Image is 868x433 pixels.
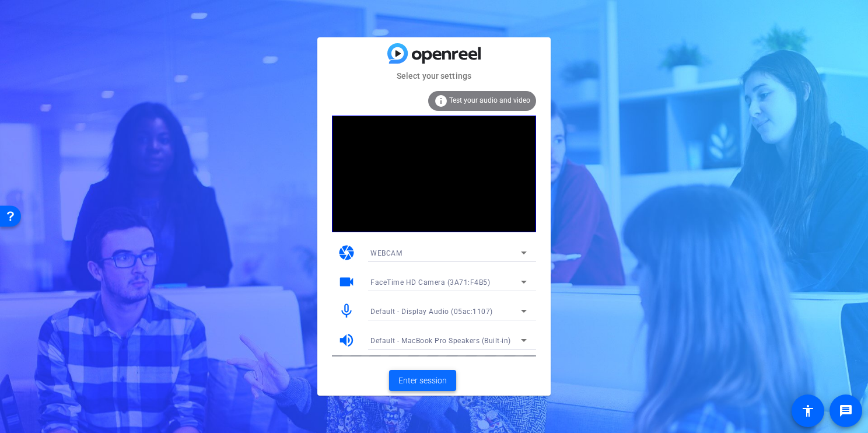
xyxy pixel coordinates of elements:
mat-icon: message [839,404,853,418]
img: blue-gradient.svg [387,43,481,64]
mat-icon: mic_none [338,302,355,320]
button: Enter session [389,370,456,391]
span: Default - Display Audio (05ac:1107) [370,308,493,316]
mat-card-subtitle: Select your settings [317,69,551,82]
span: FaceTime HD Camera (3A71:F4B5) [370,278,490,287]
span: WEBCAM [370,249,402,257]
mat-icon: camera [338,244,355,261]
mat-icon: info [434,94,448,108]
mat-icon: accessibility [801,404,815,418]
mat-icon: volume_up [338,331,355,349]
span: Enter session [398,375,447,387]
span: Default - MacBook Pro Speakers (Built-in) [370,337,511,345]
mat-icon: videocam [338,273,355,291]
span: Test your audio and video [449,96,530,104]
